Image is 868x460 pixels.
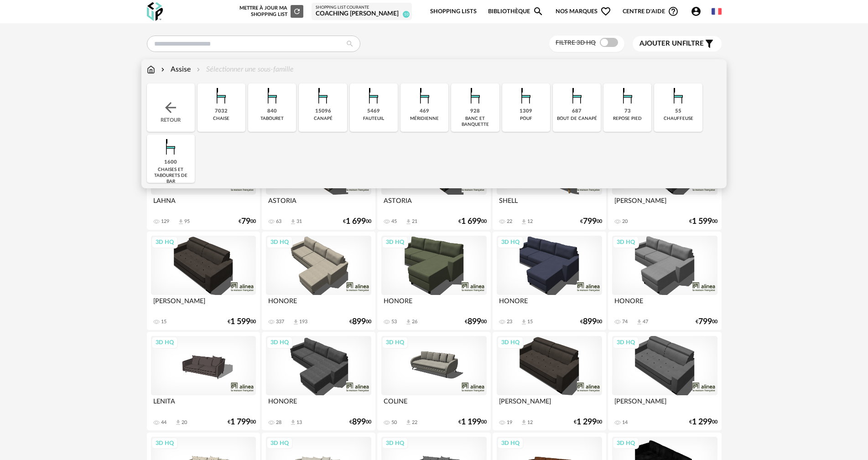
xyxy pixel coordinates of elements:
[612,295,717,313] div: HONORE
[405,319,412,326] span: Download icon
[151,236,178,248] div: 3D HQ
[377,232,490,330] a: 3D HQ HONORE 53 Download icon 26 €89900
[363,116,384,122] div: fauteuil
[613,336,639,348] div: 3D HQ
[159,64,166,75] img: svg+xml;base64,PHN2ZyB3aWR0aD0iMTYiIGhlaWdodD0iMTYiIHZpZXdCb3g9IjAgMCAxNiAxNiIgZmlsbD0ibm9uZSIgeG...
[293,9,301,14] span: Refresh icon
[497,336,524,348] div: 3D HQ
[266,236,293,248] div: 3D HQ
[151,195,256,213] div: LAHNA
[527,419,533,426] div: 12
[458,218,487,225] div: € 00
[262,332,375,430] a: 3D HQ HONORE 28 Download icon 13 €89900
[175,419,182,426] span: Download icon
[164,159,177,166] div: 1600
[391,419,397,426] div: 50
[583,319,597,325] span: 899
[643,319,648,325] div: 47
[493,332,606,430] a: 3D HQ [PERSON_NAME] 19 Download icon 12 €1 29900
[520,319,527,326] span: Download icon
[520,108,532,115] div: 1309
[177,218,184,225] span: Download icon
[391,319,397,325] div: 53
[624,108,631,115] div: 73
[520,116,532,122] div: pouf
[228,319,256,325] div: € 00
[382,336,408,348] div: 3D HQ
[520,218,527,225] span: Download icon
[241,218,250,225] span: 79
[381,195,486,213] div: ASTORIA
[410,116,439,122] div: méridienne
[361,83,386,108] img: Assise.png
[292,319,299,326] span: Download icon
[497,195,602,213] div: SHELL
[262,232,375,330] a: 3D HQ HONORE 337 Download icon 193 €89900
[151,437,178,449] div: 3D HQ
[668,6,679,17] span: Help Circle Outline icon
[692,419,712,425] span: 1 299
[412,83,437,108] img: Assise.png
[454,116,496,128] div: banc et banquette
[151,395,256,413] div: LENITA
[314,116,333,122] div: canapé
[260,83,285,108] img: Assise.png
[276,419,281,426] div: 28
[689,218,717,225] div: € 00
[497,295,602,313] div: HONORE
[468,319,481,325] span: 899
[352,319,366,325] span: 899
[622,319,628,325] div: 74
[267,108,277,115] div: 840
[315,108,331,115] div: 15096
[215,108,228,115] div: 7032
[151,295,256,313] div: [PERSON_NAME]
[377,332,490,430] a: 3D HQ COLINE 50 Download icon 22 €1 19900
[430,1,477,22] a: Shopping Lists
[488,1,544,22] a: BibliothèqueMagnify icon
[230,319,250,325] span: 1 599
[465,319,487,325] div: € 00
[316,5,408,10] div: Shopping List courante
[615,83,640,108] img: Assise.png
[565,83,589,108] img: Assise.png
[266,336,293,348] div: 3D HQ
[412,218,417,225] div: 21
[147,232,260,330] a: 3D HQ [PERSON_NAME] 15 €1 59900
[403,11,410,18] span: 10
[147,332,260,430] a: 3D HQ LENITA 44 Download icon 20 €1 79900
[704,38,715,49] span: Filter icon
[470,108,480,115] div: 928
[299,319,307,325] div: 193
[161,319,166,325] div: 15
[147,83,195,132] div: Retour
[574,419,602,425] div: € 00
[613,116,642,122] div: repose pied
[507,218,512,225] div: 22
[461,419,481,425] span: 1 199
[276,319,284,325] div: 337
[557,116,597,122] div: bout de canapé
[461,218,481,225] span: 1 699
[698,319,712,325] span: 799
[391,218,397,225] div: 45
[266,395,371,413] div: HONORE
[266,437,293,449] div: 3D HQ
[600,6,611,17] span: Heart Outline icon
[458,419,487,425] div: € 00
[238,5,303,18] div: Mettre à jour ma Shopping List
[712,6,722,16] img: fr
[230,419,250,425] span: 1 799
[520,419,527,426] span: Download icon
[346,218,366,225] span: 1 699
[580,319,602,325] div: € 00
[556,40,596,46] span: Filtre 3D HQ
[497,437,524,449] div: 3D HQ
[612,195,717,213] div: [PERSON_NAME]
[583,218,597,225] span: 799
[497,395,602,413] div: [PERSON_NAME]
[493,232,606,330] a: 3D HQ HONORE 23 Download icon 15 €89900
[382,437,408,449] div: 3D HQ
[612,395,717,413] div: [PERSON_NAME]
[577,419,597,425] span: 1 299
